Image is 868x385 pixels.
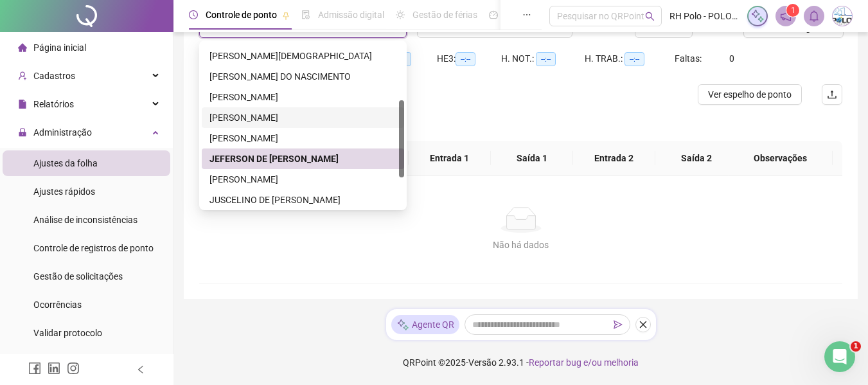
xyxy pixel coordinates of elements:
span: 0 [729,53,734,64]
span: Administração [33,127,92,138]
div: [PERSON_NAME][DEMOGRAPHIC_DATA] [209,49,396,63]
span: Validar protocolo [33,328,102,338]
div: [PERSON_NAME] [209,131,396,145]
div: JUSCELINO DE [PERSON_NAME] [209,193,396,207]
div: ITALO BRUNO SILVA PORTO [202,87,404,107]
span: file-done [301,10,310,19]
div: JEFERSON DE MENEZES NETO [202,148,404,169]
div: Agente QR [391,315,459,334]
div: H. TRAB.: [585,51,675,66]
div: Não há dados [215,238,827,252]
sup: 1 [786,4,799,17]
button: Ver espelho de ponto [698,84,802,105]
span: ellipsis [522,10,531,19]
span: Controle de ponto [206,10,277,20]
div: JOSEVAL SANTOS CONCEIÇÃO [202,169,404,190]
span: clock-circle [189,10,198,19]
div: [PERSON_NAME] [209,90,396,104]
th: Saída 2 [655,141,738,176]
div: HE 3: [437,51,501,66]
span: 1 [851,341,861,352]
span: notification [780,10,792,22]
span: Reportar bug e/ou melhoria [529,357,639,368]
span: RH Polo - POLO LOGISTICA LTDA [669,9,740,23]
div: FAGNER RAMOS DO NASCIMENTO [202,66,404,87]
div: JAIME PEIXOTO PEREIRA [202,107,404,128]
th: Entrada 2 [573,141,655,176]
div: JUSCELINO DE JESUS JERICO [202,190,404,210]
span: left [136,365,145,374]
span: Admissão digital [318,10,384,20]
span: --:-- [624,52,644,66]
span: file [18,100,27,109]
span: Gestão de solicitações [33,271,123,282]
span: upload [827,89,837,100]
span: user-add [18,71,27,80]
span: home [18,43,27,52]
span: 1 [791,6,795,15]
span: Observações [738,151,822,165]
div: [PERSON_NAME] [209,111,396,125]
span: dashboard [489,10,498,19]
span: send [614,320,623,329]
span: bell [808,10,820,22]
span: lock [18,128,27,137]
th: Saída 1 [491,141,573,176]
span: --:-- [536,52,556,66]
div: H. NOT.: [501,51,585,66]
span: linkedin [48,362,60,375]
span: to [484,22,494,33]
span: Gestão de férias [412,10,477,20]
span: --:-- [456,52,475,66]
img: sparkle-icon.fc2bf0ac1784a2077858766a79e2daf3.svg [750,9,765,23]
th: Entrada 1 [409,141,491,176]
span: search [645,12,655,21]
span: Cadastros [33,71,75,81]
span: sun [396,10,405,19]
span: Relatórios [33,99,74,109]
span: Ajustes rápidos [33,186,95,197]
div: [PERSON_NAME] [209,172,396,186]
div: JAIR DA SILVA SANTANA [202,128,404,148]
span: close [639,320,648,329]
span: instagram [67,362,80,375]
span: pushpin [282,12,290,19]
img: sparkle-icon.fc2bf0ac1784a2077858766a79e2daf3.svg [396,318,409,332]
span: Ajustes da folha [33,158,98,168]
span: Ver espelho de ponto [708,87,792,102]
div: EVERALDO DE JESUS PERRI [202,46,404,66]
span: facebook [28,362,41,375]
div: JEFERSON DE [PERSON_NAME] [209,152,396,166]
span: Controle de registros de ponto [33,243,154,253]
img: 3331 [833,6,852,26]
span: Versão [468,357,497,368]
span: Análise de inconsistências [33,215,137,225]
span: Faltas: [675,53,704,64]
span: Página inicial [33,42,86,53]
iframe: Intercom live chat [824,341,855,372]
div: [PERSON_NAME] DO NASCIMENTO [209,69,396,84]
span: Ocorrências [33,300,82,310]
footer: QRPoint © 2025 - 2.93.1 - [173,340,868,385]
th: Observações [728,141,833,176]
